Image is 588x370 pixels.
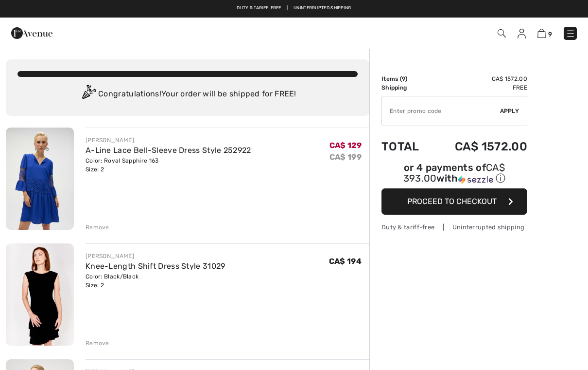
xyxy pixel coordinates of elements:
[86,339,109,348] div: Remove
[86,272,225,290] div: Color: Black/Black Size: 2
[6,243,74,346] img: Knee-Length Shift Dress Style 31029
[86,223,109,232] div: Remove
[537,29,546,38] img: Shopping Bag
[17,85,358,104] div: Congratulations! Your order will be shipped for FREE!
[329,152,362,162] s: CA$ 199
[11,23,52,43] img: 1ère Avenue
[458,175,493,184] img: Sezzle
[500,107,519,115] span: Apply
[548,31,552,38] span: 9
[329,257,362,266] span: CA$ 194
[86,252,225,260] div: [PERSON_NAME]
[381,163,527,185] div: or 4 payments of with
[432,130,528,163] td: CA$ 1572.00
[86,156,251,174] div: Color: Royal Sapphire 163 Size: 2
[329,141,362,150] span: CA$ 129
[566,29,575,38] img: Menu
[79,85,98,104] img: Congratulation2.svg
[381,163,527,188] div: or 4 payments ofCA$ 393.00withSezzle Click to learn more about Sezzle
[6,128,74,230] img: A-Line Lace Bell-Sleeve Dress Style 252922
[381,130,432,163] td: Total
[537,27,552,39] a: 9
[381,83,432,92] td: Shipping
[381,74,432,83] td: Items ( )
[381,188,527,215] button: Proceed to Checkout
[11,28,52,37] a: 1ère Avenue
[381,222,527,232] div: Duty & tariff-free | Uninterrupted shipping
[86,261,225,271] a: Knee-Length Shift Dress Style 31029
[518,29,526,38] img: My Info
[86,146,251,155] a: A-Line Lace Bell-Sleeve Dress Style 252922
[407,197,497,206] span: Proceed to Checkout
[402,75,405,82] span: 9
[382,96,500,126] input: Promo code
[432,83,528,92] td: Free
[432,74,528,83] td: CA$ 1572.00
[403,162,505,184] span: CA$ 393.00
[498,29,506,37] img: Search
[86,136,251,145] div: [PERSON_NAME]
